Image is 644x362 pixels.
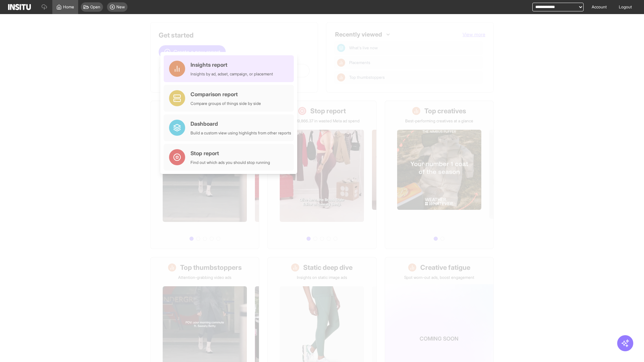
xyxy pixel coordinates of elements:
[116,4,125,10] span: New
[191,61,273,69] div: Insights report
[191,71,273,77] div: Insights by ad, adset, campaign, or placement
[191,101,261,106] div: Compare groups of things side by side
[191,149,270,157] div: Stop report
[191,90,261,98] div: Comparison report
[191,120,291,128] div: Dashboard
[191,160,270,165] div: Find out which ads you should stop running
[8,4,31,10] img: Logo
[90,4,100,10] span: Open
[63,4,74,10] span: Home
[191,130,291,136] div: Build a custom view using highlights from other reports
